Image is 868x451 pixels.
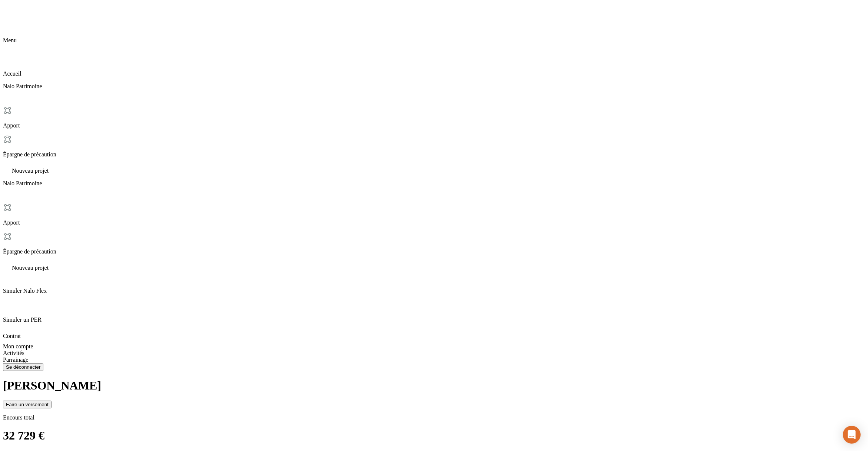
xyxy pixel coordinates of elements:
[3,414,865,421] p: Encours total
[3,54,865,77] div: Accueil
[3,261,865,271] div: Nouveau projet
[3,333,21,339] span: Contrat
[6,364,40,370] div: Se déconnecter
[3,180,865,187] p: Nalo Patrimoine
[3,401,52,408] button: Faire un versement
[3,429,865,442] h1: 32 729 €
[3,70,865,77] p: Accueil
[3,106,865,129] div: Apport
[3,122,865,129] p: Apport
[12,265,49,271] span: Nouveau projet
[12,168,49,174] span: Nouveau projet
[3,379,865,392] h1: [PERSON_NAME]
[3,83,865,90] p: Nalo Patrimoine
[3,135,865,158] div: Épargne de précaution
[3,288,865,294] p: Simuler Nalo Flex
[3,164,865,174] div: Nouveau projet
[3,219,865,226] p: Apport
[6,402,49,407] div: Faire un versement
[843,426,861,444] div: Open Intercom Messenger
[3,350,24,356] span: Activités
[3,151,865,158] p: Épargne de précaution
[3,232,865,255] div: Épargne de précaution
[3,271,865,294] div: Simuler Nalo Flex
[3,37,17,43] span: Menu
[3,203,865,226] div: Apport
[3,363,43,371] button: Se déconnecter
[3,300,865,323] div: Simuler un PER
[3,357,28,363] span: Parrainage
[3,248,865,255] p: Épargne de précaution
[3,316,865,323] p: Simuler un PER
[3,343,33,349] span: Mon compte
